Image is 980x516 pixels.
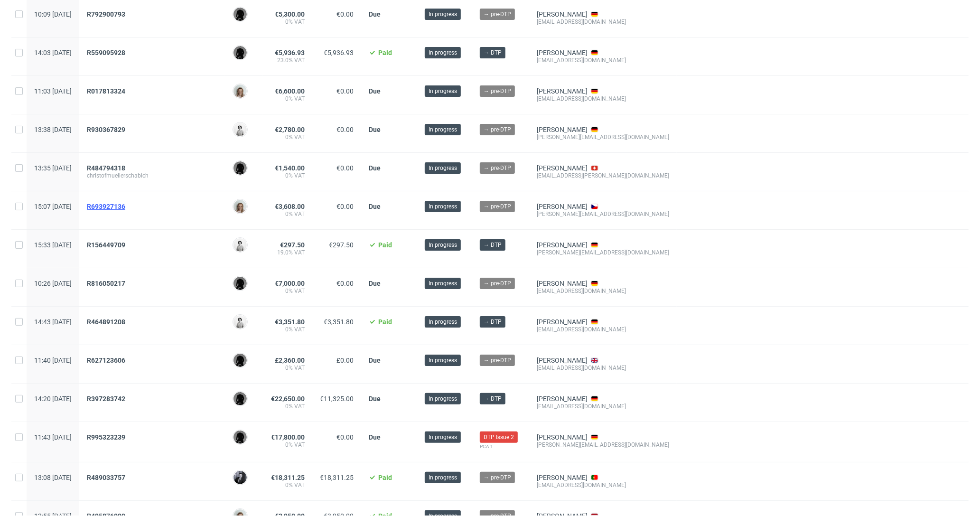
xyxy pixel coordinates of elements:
span: 10:26 [DATE] [34,280,72,287]
div: [EMAIL_ADDRESS][DOMAIN_NAME] [537,481,669,489]
span: → pre-DTP [484,473,511,482]
a: R627123606 [87,357,127,364]
span: In progress [429,394,457,403]
span: Due [369,433,381,441]
div: [EMAIL_ADDRESS][DOMAIN_NAME] [537,364,669,372]
img: Dudek Mariola [233,315,247,328]
a: [PERSON_NAME] [537,87,588,95]
span: 0% VAT [271,326,305,333]
span: DTP Issue 2 [484,433,514,441]
span: €11,325.00 [320,395,354,403]
div: [EMAIL_ADDRESS][DOMAIN_NAME] [537,326,669,333]
span: In progress [429,164,457,172]
span: → pre-DTP [484,10,511,19]
a: [PERSON_NAME] [537,357,588,364]
img: Dawid Urbanowicz [233,277,247,290]
span: R792900793 [87,10,125,18]
a: R693927136 [87,203,127,210]
span: Due [369,164,381,172]
span: In progress [429,433,457,441]
a: R816050217 [87,280,127,287]
span: → pre-DTP [484,279,511,288]
span: In progress [429,473,457,482]
a: [PERSON_NAME] [537,395,588,403]
span: → pre-DTP [484,356,511,365]
span: €0.00 [336,164,354,172]
img: Dudek Mariola [233,123,247,136]
a: R995323239 [87,433,127,441]
span: €5,936.93 [275,49,305,56]
div: [EMAIL_ADDRESS][PERSON_NAME][DOMAIN_NAME] [537,172,669,179]
span: 0% VAT [271,133,305,141]
div: [EMAIL_ADDRESS][DOMAIN_NAME] [537,18,669,26]
span: → DTP [484,241,502,249]
span: €3,608.00 [275,203,305,210]
a: R464891208 [87,318,127,326]
span: → pre-DTP [484,164,511,172]
span: 0% VAT [271,441,305,449]
span: €3,351.80 [324,318,354,326]
span: → pre-DTP [484,87,511,95]
a: [PERSON_NAME] [537,280,588,287]
img: Monika Poźniak [233,84,247,98]
span: In progress [429,318,457,326]
span: €1,540.00 [275,164,305,172]
span: 0% VAT [271,172,305,179]
span: €22,650.00 [271,395,305,403]
div: [PERSON_NAME][EMAIL_ADDRESS][DOMAIN_NAME] [537,133,669,141]
a: R792900793 [87,10,127,18]
span: €0.00 [336,203,354,210]
img: Dawid Urbanowicz [233,392,247,405]
span: 15:07 [DATE] [34,203,72,210]
span: 14:43 [DATE] [34,318,72,326]
span: 14:03 [DATE] [34,49,72,56]
span: R397283742 [87,395,125,403]
span: R693927136 [87,203,125,210]
span: In progress [429,87,457,95]
span: In progress [429,202,457,211]
span: 10:09 [DATE] [34,10,72,18]
span: In progress [429,10,457,19]
span: In progress [429,241,457,249]
span: In progress [429,125,457,134]
a: R397283742 [87,395,127,403]
div: [EMAIL_ADDRESS][DOMAIN_NAME] [537,56,669,64]
a: R484794318 [87,164,127,172]
span: R559095928 [87,49,125,56]
span: Paid [378,318,392,326]
div: [PERSON_NAME][EMAIL_ADDRESS][DOMAIN_NAME] [537,210,669,218]
img: Dawid Urbanowicz [233,354,247,367]
span: 0% VAT [271,210,305,218]
div: [EMAIL_ADDRESS][DOMAIN_NAME] [537,287,669,295]
span: R995323239 [87,433,125,441]
a: R017813324 [87,87,127,95]
span: In progress [429,279,457,288]
span: €18,311.25 [271,474,305,481]
span: €5,300.00 [275,10,305,18]
span: 11:40 [DATE] [34,357,72,364]
span: 23.0% VAT [271,56,305,64]
span: R627123606 [87,357,125,364]
a: R489033757 [87,474,127,481]
span: 13:35 [DATE] [34,164,72,172]
span: Paid [378,241,392,249]
span: Due [369,280,381,287]
span: Due [369,10,381,18]
span: In progress [429,356,457,365]
a: [PERSON_NAME] [537,10,588,18]
img: Monika Poźniak [233,200,247,213]
span: €18,311.25 [320,474,354,481]
span: €0.00 [336,280,354,287]
span: R156449709 [87,241,125,249]
span: Due [369,395,381,403]
span: → DTP [484,48,502,57]
a: [PERSON_NAME] [537,474,588,481]
span: £0.00 [336,357,354,364]
a: R156449709 [87,241,127,249]
span: 0% VAT [271,481,305,489]
span: Due [369,126,381,133]
span: €0.00 [336,87,354,95]
span: R816050217 [87,280,125,287]
span: R017813324 [87,87,125,95]
span: €0.00 [336,10,354,18]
